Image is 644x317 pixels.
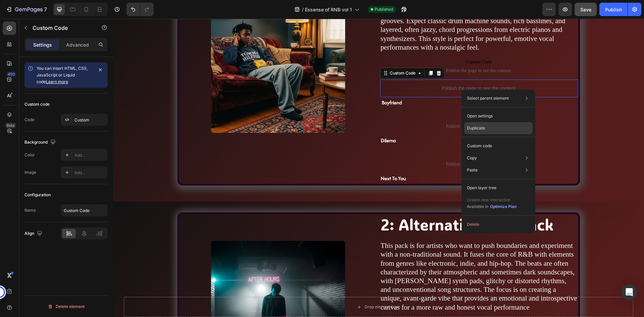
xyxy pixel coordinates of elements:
[605,6,622,13] div: Publish
[467,197,517,203] p: Create new interaction
[113,19,644,317] iframe: To enrich screen reader interactions, please activate Accessibility in Grammarly extension settings
[24,152,35,158] div: Color
[275,51,304,57] div: Custom Code
[268,118,283,125] strong: Dilema
[490,204,517,210] div: Optimize Plan
[267,142,465,149] span: Publish the page to see the content.
[33,41,52,48] p: Settings
[305,6,352,13] span: Essense of RNB vol 1
[490,203,517,210] button: Optimize Plan
[464,218,533,230] button: Delete
[575,3,597,16] button: Save
[467,125,485,131] p: Duplicate
[267,39,465,47] span: Custom Code
[267,133,465,141] span: Custom Code
[74,170,106,176] div: Add...
[467,204,488,209] span: Available in
[467,113,493,119] p: Open settings
[44,5,47,13] p: 7
[37,66,88,84] span: You can insert HTML, CSS, JavaScript or Liquid code
[24,138,57,147] div: Background
[267,104,465,111] span: Publish the page to see the content.
[268,223,464,292] span: This pack is for artists who want to push boundaries and experiment with a non-traditional sound....
[24,169,36,175] div: Image
[267,49,465,55] span: Publish the page to see the content.
[599,3,628,16] button: Publish
[268,156,293,163] strong: Next To You
[268,196,440,216] span: 2: Alternative RnB Pack
[267,95,465,103] span: Custom Code
[126,3,154,16] div: Undo/Redo
[46,79,68,84] a: Learn more
[467,167,478,173] p: Paste
[267,66,465,73] p: Publish the page to see the content.
[24,192,51,198] div: Configuration
[467,95,509,101] p: Select parent element
[74,152,106,158] div: Add...
[269,80,289,87] strong: Boyfriend
[66,41,89,48] p: Advanced
[24,101,50,107] div: Custom code
[302,6,304,13] span: /
[467,185,496,191] p: Open layer tree
[3,3,50,16] button: 7
[33,24,90,32] p: Custom Code
[375,6,393,12] span: Published
[467,143,492,149] p: Custom code
[6,71,16,77] div: 450
[24,207,36,213] div: Name
[467,155,477,161] p: Copy
[74,117,106,123] div: Custom
[48,303,85,311] div: Delete element
[24,229,44,238] div: Align
[621,284,637,300] div: Open Intercom Messenger
[252,285,287,291] div: Drop element here
[5,123,16,128] div: Beta
[24,301,108,312] button: Delete element
[580,7,591,12] span: Save
[24,117,35,123] div: Code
